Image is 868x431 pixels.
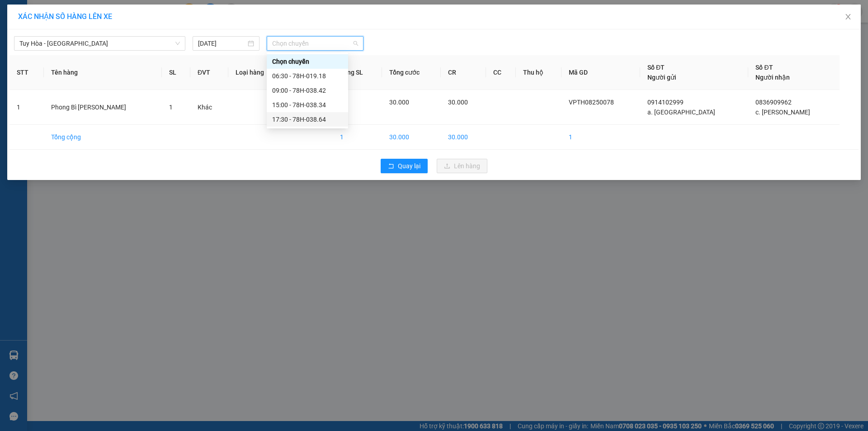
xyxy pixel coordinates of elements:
[755,99,792,106] span: 0836909962
[44,125,162,150] td: Tổng cộng
[844,13,852,20] span: close
[62,38,120,58] li: VP VP Buôn Ma Thuột
[448,99,468,106] span: 30.000
[5,38,62,68] li: VP VP [GEOGRAPHIC_DATA]
[272,100,343,110] div: 15:00 - 78H-038.34
[835,5,861,30] button: Close
[228,55,285,90] th: Loại hàng
[516,55,561,90] th: Thu hộ
[198,38,246,48] input: 13/08/2025
[561,55,640,90] th: Mã GD
[169,104,173,111] span: 1
[755,74,790,81] span: Người nhận
[9,90,44,125] td: 1
[755,64,773,71] span: Số ĐT
[437,159,487,173] button: uploadLên hàng
[388,163,394,170] span: rollback
[486,55,516,90] th: CC
[9,55,44,90] th: STT
[382,55,441,90] th: Tổng cước
[44,55,162,90] th: Tên hàng
[647,99,684,106] span: 0914102999
[19,37,180,50] span: Tuy Hòa - Buôn Ma Thuột
[333,55,382,90] th: Tổng SL
[441,125,486,150] td: 30.000
[162,55,190,90] th: SL
[18,12,112,21] span: XÁC NHẬN SỐ HÀNG LÊN XE
[569,99,614,106] span: VPTH08250078
[190,55,228,90] th: ĐVT
[398,161,420,171] span: Quay lại
[381,159,428,173] button: rollbackQuay lại
[272,71,343,81] div: 06:30 - 78H-019.18
[272,37,358,50] span: Chọn chuyến
[44,90,162,125] td: Phong Bì [PERSON_NAME]
[267,54,348,69] div: Chọn chuyến
[755,109,810,116] span: c. [PERSON_NAME]
[561,125,640,150] td: 1
[5,5,131,22] li: BB Limousine
[389,99,409,106] span: 30.000
[647,74,676,81] span: Người gửi
[190,90,228,125] td: Khác
[272,85,343,95] div: 09:00 - 78H-038.42
[441,55,486,90] th: CR
[62,60,69,66] span: environment
[382,125,441,150] td: 30.000
[333,125,382,150] td: 1
[272,57,343,66] div: Chọn chuyến
[647,64,665,71] span: Số ĐT
[647,109,715,116] span: a. [GEOGRAPHIC_DATA]
[272,114,343,124] div: 17:30 - 78H-038.64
